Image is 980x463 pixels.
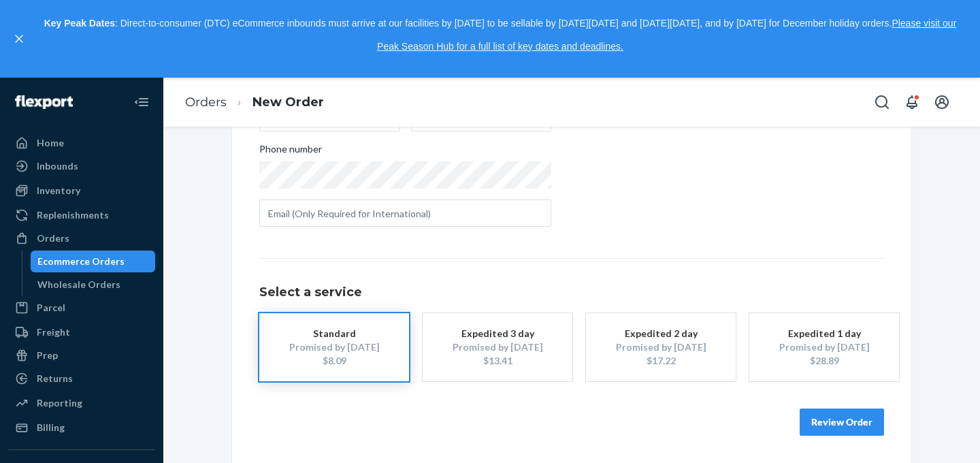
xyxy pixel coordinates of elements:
div: Ecommerce Orders [37,255,125,268]
div: Expedited 2 day [606,327,715,340]
div: Orders [37,231,69,245]
div: Promised by [DATE] [280,340,389,354]
div: Prep [37,349,58,362]
button: StandardPromised by [DATE]$8.09 [259,313,409,381]
button: Expedited 2 dayPromised by [DATE]$17.22 [586,313,736,381]
button: Expedited 1 dayPromised by [DATE]$28.89 [749,313,899,381]
div: $28.89 [770,354,879,368]
a: Ecommerce Orders [31,251,156,272]
a: New Order [252,95,324,110]
div: Promised by [DATE] [606,340,715,354]
div: Returns [37,372,73,385]
div: Wholesale Orders [37,278,120,291]
a: Freight [8,321,155,343]
h1: Select a service [259,286,884,300]
button: Open notifications [898,89,926,116]
div: $13.41 [443,354,552,368]
ol: breadcrumbs [174,82,335,123]
span: Phone number [259,142,322,161]
div: $17.22 [606,354,715,368]
div: Freight [37,325,70,339]
button: Expedited 3 dayPromised by [DATE]$13.41 [423,313,572,381]
img: Flexport logo [15,95,73,109]
a: Orders [8,227,155,249]
div: Billing [37,421,65,434]
a: Wholesale Orders [31,274,156,296]
strong: Key Peak Dates [44,18,115,29]
button: close, [12,32,26,46]
a: Replenishments [8,204,155,226]
div: Inventory [37,184,80,197]
a: Orders [185,95,227,110]
div: Parcel [37,301,65,315]
div: Promised by [DATE] [443,340,552,354]
a: Prep [8,345,155,366]
div: Reporting [37,396,82,410]
div: $8.09 [280,354,389,368]
div: Standard [280,327,389,340]
a: Reporting [8,392,155,414]
button: Open Search Box [868,89,896,116]
div: Inbounds [37,159,78,173]
button: Open account menu [928,89,955,116]
p: : Direct-to-consumer (DTC) eCommerce inbounds must arrive at our facilities by [DATE] to be sella... [33,12,968,58]
a: Inventory [8,180,155,202]
a: Inbounds [8,155,155,177]
div: Home [37,136,64,150]
a: Billing [8,417,155,438]
a: Parcel [8,297,155,319]
button: Review Order [800,409,884,436]
div: Expedited 1 day [770,327,879,340]
a: Home [8,132,155,154]
div: Expedited 3 day [443,327,552,340]
button: Close Navigation [128,89,155,116]
div: Promised by [DATE] [770,340,879,354]
input: Email (Only Required for International) [259,199,551,227]
div: Replenishments [37,208,109,222]
a: Returns [8,368,155,389]
a: Please visit our Peak Season Hub for a full list of key dates and deadlines. [377,18,956,52]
